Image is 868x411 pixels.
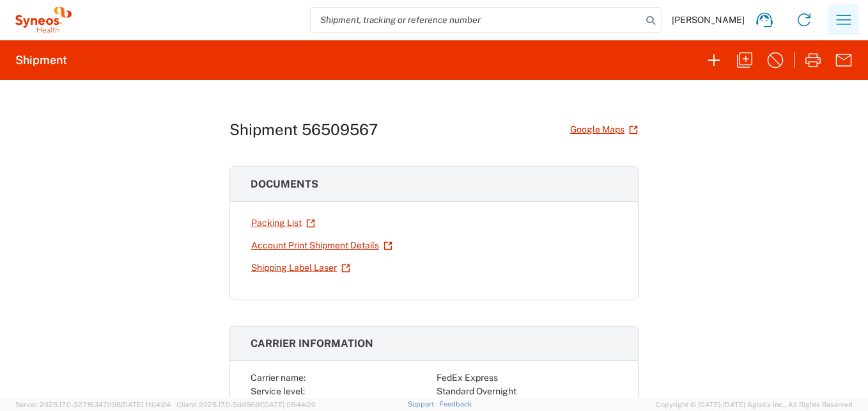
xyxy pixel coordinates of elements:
h1: Shipment 56509567 [229,120,378,139]
span: Client: 2025.17.0-5dd568f [176,401,316,408]
a: Packing List [251,212,316,234]
div: FedEx Express [437,371,617,385]
span: Service level: [251,386,305,396]
span: Carrier information [251,337,373,350]
span: Server: 2025.17.0-327f6347098 [15,401,171,408]
span: [DATE] 08:44:20 [262,401,316,408]
span: [DATE] 11:04:24 [121,401,171,408]
a: Feedback [439,400,472,408]
a: Account Print Shipment Details [251,234,393,257]
span: [PERSON_NAME] [672,14,745,26]
span: Carrier name: [251,373,306,383]
input: Shipment, tracking or reference number [311,8,642,32]
div: Standard Overnight [437,385,617,398]
span: Copyright © [DATE]-[DATE] Agistix Inc., All Rights Reserved [656,399,853,410]
span: Documents [251,178,318,190]
h2: Shipment [15,52,67,68]
a: Support [408,400,440,408]
a: Google Maps [570,118,639,141]
a: Shipping Label Laser [251,257,351,279]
